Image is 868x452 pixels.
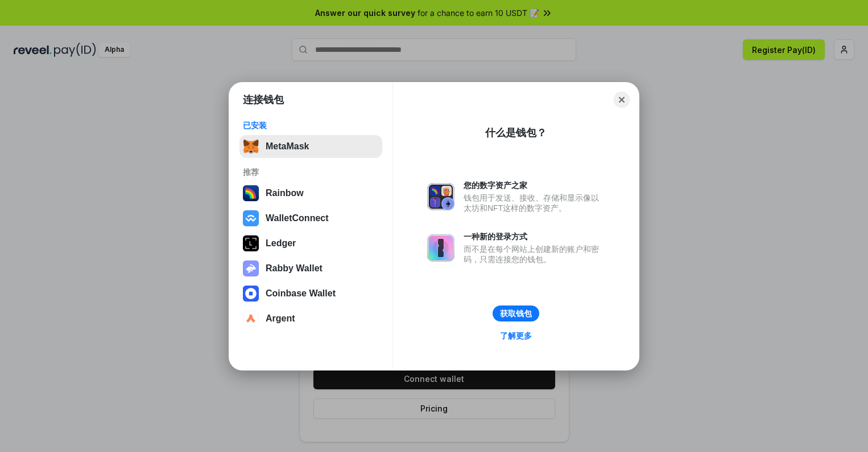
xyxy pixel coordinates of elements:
div: 钱包用于发送、接收、存储和显示像以太坊和NFT这样的数字资产。 [464,193,605,213]
div: Rabby Wallet [266,263,323,274]
img: svg+xml,%3Csvg%20width%3D%2228%22%20height%3D%2228%22%20viewBox%3D%220%200%2028%2028%22%20fill%3D... [243,210,259,226]
div: 已安装 [243,120,379,131]
button: Rabby Wallet [239,257,382,280]
img: svg+xml,%3Csvg%20width%3D%2228%22%20height%3D%2228%22%20viewBox%3D%220%200%2028%2028%22%20fill%3D... [243,311,259,327]
div: WalletConnect [266,213,329,223]
img: svg+xml,%3Csvg%20xmlns%3D%22http%3A%2F%2Fwww.w3.org%2F2000%2Fsvg%22%20fill%3D%22none%22%20viewBox... [427,234,454,262]
div: MetaMask [266,141,309,152]
div: 您的数字资产之家 [464,180,605,190]
img: svg+xml,%3Csvg%20xmlns%3D%22http%3A%2F%2Fwww.w3.org%2F2000%2Fsvg%22%20width%3D%2228%22%20height%3... [243,235,259,251]
img: svg+xml,%3Csvg%20xmlns%3D%22http%3A%2F%2Fwww.w3.org%2F2000%2Fsvg%22%20fill%3D%22none%22%20viewBox... [427,183,454,210]
div: Argent [266,313,295,324]
div: 而不是在每个网站上创建新的账户和密码，只需连接您的钱包。 [464,244,605,264]
div: Rainbow [266,188,304,198]
button: Ledger [239,232,382,255]
div: 了解更多 [500,331,532,341]
button: Coinbase Wallet [239,282,382,305]
button: Close [614,92,630,108]
img: svg+xml,%3Csvg%20width%3D%22120%22%20height%3D%22120%22%20viewBox%3D%220%200%20120%20120%22%20fil... [243,185,259,201]
img: svg+xml,%3Csvg%20xmlns%3D%22http%3A%2F%2Fwww.w3.org%2F2000%2Fsvg%22%20fill%3D%22none%22%20viewBox... [243,260,259,276]
button: 获取钱包 [493,306,539,321]
img: svg+xml,%3Csvg%20width%3D%2228%22%20height%3D%2228%22%20viewBox%3D%220%200%2028%2028%22%20fill%3D... [243,286,259,302]
button: WalletConnect [239,207,382,230]
h1: 连接钱包 [243,93,284,107]
div: Coinbase Wallet [266,288,336,299]
div: 获取钱包 [500,308,532,319]
button: MetaMask [239,135,382,158]
button: Rainbow [239,182,382,205]
div: 什么是钱包？ [485,126,547,140]
img: svg+xml,%3Csvg%20fill%3D%22none%22%20height%3D%2233%22%20viewBox%3D%220%200%2035%2033%22%20width%... [243,139,259,154]
div: Ledger [266,238,296,249]
div: 推荐 [243,167,379,177]
div: 一种新的登录方式 [464,231,605,242]
button: Argent [239,307,382,330]
a: 了解更多 [493,328,539,343]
